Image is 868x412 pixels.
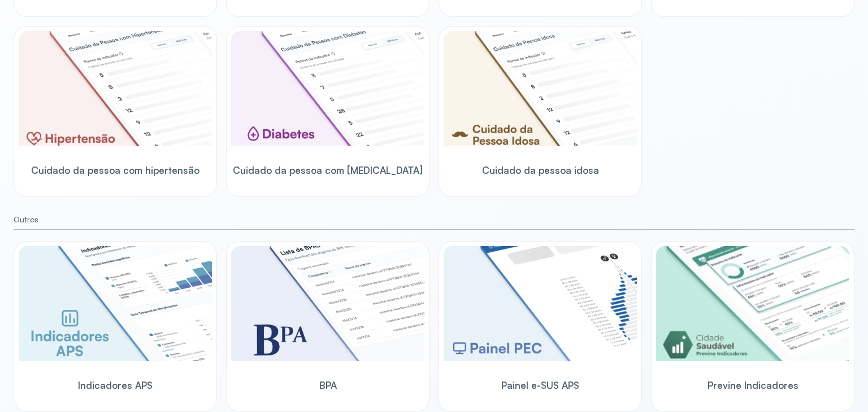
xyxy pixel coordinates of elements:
span: Previne Indicadores [708,379,798,391]
span: Cuidado da pessoa com hipertensão [31,164,199,176]
img: hypertension.png [19,31,212,146]
img: aps-indicators.png [19,246,212,361]
img: pec-panel.png [444,246,637,361]
img: previne-brasil.png [656,246,849,361]
span: Painel e-SUS APS [501,379,579,391]
span: Cuidado da pessoa com [MEDICAL_DATA] [233,164,423,176]
span: BPA [319,379,337,391]
span: Cuidado da pessoa idosa [482,164,599,176]
img: bpa.png [231,246,424,361]
small: Outros [14,215,854,225]
img: elderly.png [444,31,637,146]
img: diabetics.png [231,31,424,146]
span: Indicadores APS [78,379,153,391]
